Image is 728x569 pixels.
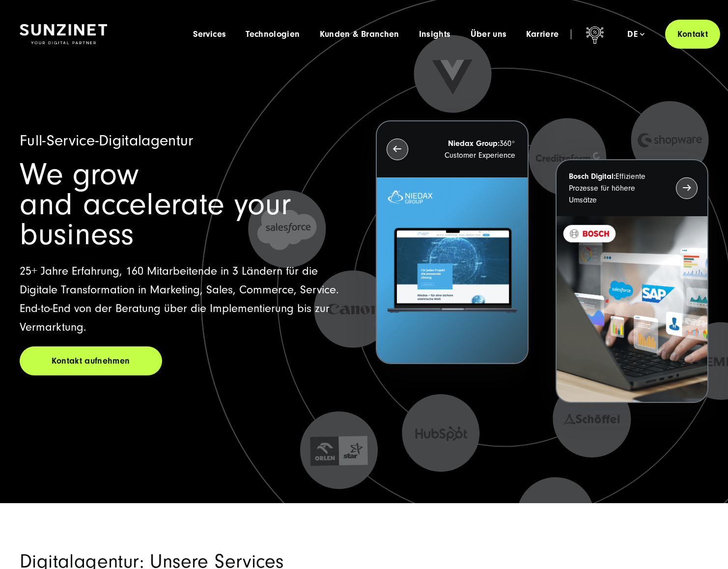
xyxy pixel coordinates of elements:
[20,346,162,375] a: Kontakt aufnehmen
[419,29,451,39] a: Insights
[193,29,226,39] a: Services
[526,29,559,39] a: Karriere
[20,262,352,337] p: 25+ Jahre Erfahrung, 160 Mitarbeitende in 3 Ländern für die Digitale Transformation in Marketing,...
[569,171,658,206] p: Effiziente Prozesse für höhere Umsätze
[376,120,529,364] button: Niedax Group:360° Customer Experience Letztes Projekt von Niedax. Ein Laptop auf dem die Niedax W...
[448,139,500,148] strong: Niedax Group:
[665,20,720,49] a: Kontakt
[20,24,107,45] img: SUNZINET Full Service Digital Agentur
[556,159,708,403] button: Bosch Digital:Effiziente Prozesse für höhere Umsätze BOSCH - Kundeprojekt - Digital Transformatio...
[246,29,300,39] a: Technologien
[627,29,644,39] div: de
[20,157,291,252] span: We grow and accelerate your business
[20,132,194,149] span: Full-Service-Digitalagentur
[377,177,528,363] img: Letztes Projekt von Niedax. Ein Laptop auf dem die Niedax Website geöffnet ist, auf blauem Hinter...
[471,29,507,39] a: Über uns
[557,216,707,402] img: BOSCH - Kundeprojekt - Digital Transformation Agentur SUNZINET
[426,138,515,161] p: 360° Customer Experience
[320,29,399,39] a: Kunden & Branchen
[569,172,616,181] strong: Bosch Digital:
